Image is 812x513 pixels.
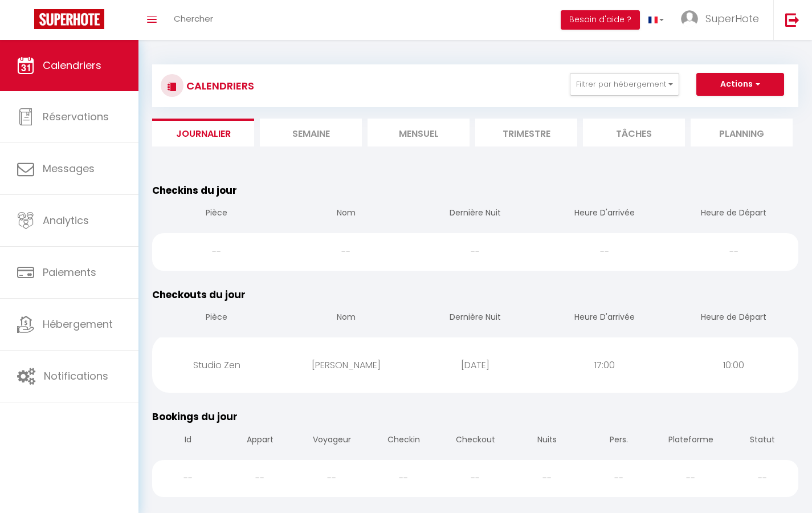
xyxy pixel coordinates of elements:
[727,460,798,497] div: --
[411,347,540,384] div: [DATE]
[785,13,799,27] img: logout
[281,302,411,335] th: Nom
[669,198,798,230] th: Heure de Départ
[44,369,108,383] span: Notifications
[152,425,224,457] th: Id
[152,198,281,230] th: Pièce
[669,302,798,335] th: Heure de Départ
[152,347,281,384] div: Studio Zen
[368,460,439,497] div: --
[570,73,679,96] button: Filtrer par hébergement
[411,302,540,335] th: Dernière Nuit
[281,347,411,384] div: [PERSON_NAME]
[540,198,669,230] th: Heure D'arrivée
[511,425,583,457] th: Nuits
[727,425,798,457] th: Statut
[152,119,254,146] li: Journalier
[583,425,655,457] th: Pers.
[475,119,577,146] li: Trimestre
[540,347,669,384] div: 17:00
[43,161,95,176] span: Messages
[43,265,96,279] span: Paiements
[511,460,583,497] div: --
[152,460,224,497] div: --
[296,460,368,497] div: --
[655,460,727,497] div: --
[439,425,511,457] th: Checkout
[281,198,411,230] th: Nom
[296,425,368,457] th: Voyageur
[705,11,759,26] span: SuperHote
[411,233,540,270] div: --
[540,302,669,335] th: Heure D'arrivée
[681,10,698,27] img: ...
[583,119,685,146] li: Tâches
[669,233,798,270] div: --
[411,198,540,230] th: Dernière Nuit
[43,317,113,331] span: Hébergement
[696,73,784,96] button: Actions
[152,288,246,302] span: Checkouts du jour
[669,347,798,384] div: 10:00
[43,58,101,72] span: Calendriers
[655,425,727,457] th: Plateforme
[43,109,109,124] span: Réservations
[34,9,104,29] img: Super Booking
[368,119,470,146] li: Mensuel
[152,302,281,335] th: Pièce
[540,233,669,270] div: --
[224,425,296,457] th: Appart
[174,13,213,25] span: Chercher
[368,425,439,457] th: Checkin
[152,184,237,197] span: Checkins du jour
[152,410,238,424] span: Bookings du jour
[439,460,511,497] div: --
[152,233,281,270] div: --
[561,10,640,30] button: Besoin d'aide ?
[183,73,254,99] h3: CALENDRIERS
[224,460,296,497] div: --
[691,119,793,146] li: Planning
[43,213,89,227] span: Analytics
[281,233,411,270] div: --
[583,460,655,497] div: --
[260,119,362,146] li: Semaine
[9,5,43,39] button: Ouvrir le widget de chat LiveChat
